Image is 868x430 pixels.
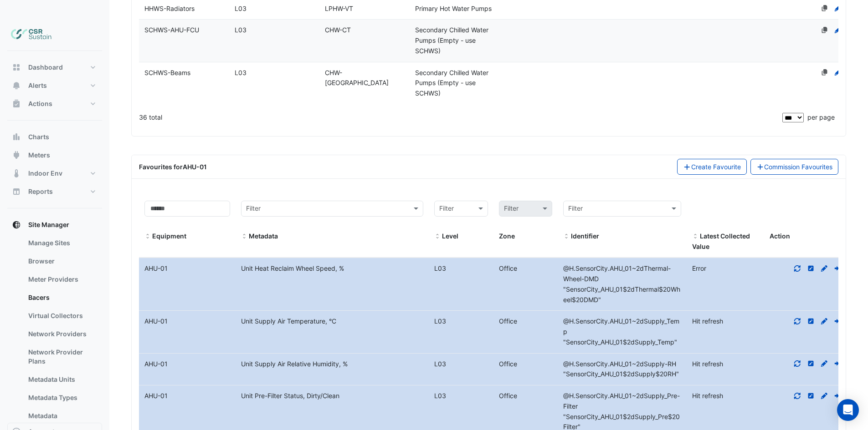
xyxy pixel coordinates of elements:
[139,391,236,401] div: AHU-01
[235,69,247,76] span: L03
[493,263,558,274] div: Office
[493,359,558,369] div: Office
[493,391,558,401] div: Office
[174,163,207,171] span: for
[21,252,102,270] a: Browser
[183,163,207,171] strong: AHU-01
[692,232,750,250] span: Latest value collected and stored in history
[7,182,102,201] button: Reports
[429,391,493,401] div: L03
[834,264,842,272] a: Move to different equipment
[7,216,102,234] button: Site Manager
[235,5,247,12] span: L03
[12,187,21,196] app-icon: Reports
[236,263,429,274] div: Unit Heat Reclaim Wheel Speed, %
[12,220,21,229] app-icon: Site Manager
[139,106,781,129] div: 36 total
[12,63,21,72] app-icon: Dashboard
[677,159,747,175] button: Create Favourite
[834,5,842,12] a: Edit
[415,5,492,12] span: Primary Hot Water Pumps
[793,392,801,400] a: Refresh
[793,264,801,272] a: Refresh
[236,359,429,369] div: Unit Supply Air Relative Humidity, %
[139,359,236,369] div: AHU-01
[692,264,706,272] span: Error
[692,233,699,240] span: Latest Collected Value
[834,26,842,34] a: Edit
[21,270,102,288] a: Meter Providers
[325,26,351,34] span: CHW-CT
[807,360,815,368] a: Inline Edit
[563,317,679,346] span: Identifier
[21,234,102,252] a: Manage Sites
[692,392,723,400] span: Hit refresh
[21,370,102,389] a: Metadata Units
[493,316,558,327] div: Office
[7,164,102,182] button: Indoor Env
[152,232,186,240] span: Equipment
[7,76,102,95] button: Alerts
[692,360,723,368] span: Hit refresh
[144,5,195,12] span: HHWS-Radiators
[144,26,199,34] span: SCHWS-AHU-FCU
[834,360,842,368] a: Move to different equipment
[139,316,236,327] div: AHU-01
[563,233,570,240] span: Identifier
[429,263,493,274] div: L03
[241,233,247,240] span: Metadata
[21,325,102,343] a: Network Providers
[793,360,801,368] a: Refresh
[563,264,680,303] span: Identifier
[21,407,102,425] a: Metadata
[325,5,353,12] span: LPHW-VT
[28,132,49,142] span: Charts
[442,232,458,240] span: Level
[571,232,599,240] span: Identifier
[807,392,815,400] a: Inline Edit
[834,317,842,325] a: Move to different equipment
[499,232,515,240] span: Zone
[236,391,429,401] div: Unit Pre-Filter Status, Dirty/Clean
[820,392,828,400] a: Full Edit
[770,232,790,240] span: Action
[21,288,102,307] a: Bacers
[834,69,842,76] a: Edit
[793,317,801,325] a: Refresh
[434,233,441,240] span: Level and Zone
[750,159,839,175] a: Commission Favourites
[249,232,278,240] span: Metadata
[821,26,829,34] a: No favourites defined
[12,99,21,108] app-icon: Actions
[820,317,828,325] a: Full Edit
[820,264,828,272] a: Full Edit
[235,26,247,34] span: L03
[429,316,493,327] div: L03
[821,69,829,76] a: No favourites defined
[7,128,102,146] button: Charts
[12,132,21,142] app-icon: Charts
[139,263,236,274] div: AHU-01
[7,146,102,164] button: Meters
[7,95,102,113] button: Actions
[21,343,102,370] a: Network Provider Plans
[21,307,102,325] a: Virtual Collectors
[807,113,835,121] span: per page
[807,264,815,272] a: Inline Edit
[144,69,190,76] span: SCHWS-Beams
[12,169,21,178] app-icon: Indoor Env
[144,233,151,240] span: Equipment
[415,69,488,97] span: Secondary Chilled Water Pumps (Empty - use SCHWS)
[28,151,50,160] span: Meters
[834,392,842,400] a: Move to different equipment
[28,99,52,108] span: Actions
[821,5,829,12] a: No favourites defined
[139,162,207,172] div: Favourites
[563,360,679,378] span: Identifier
[493,201,558,217] div: Please select Filter first
[820,360,828,368] a: Full Edit
[28,187,53,196] span: Reports
[28,63,63,72] span: Dashboard
[7,58,102,76] button: Dashboard
[837,399,859,421] div: Open Intercom Messenger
